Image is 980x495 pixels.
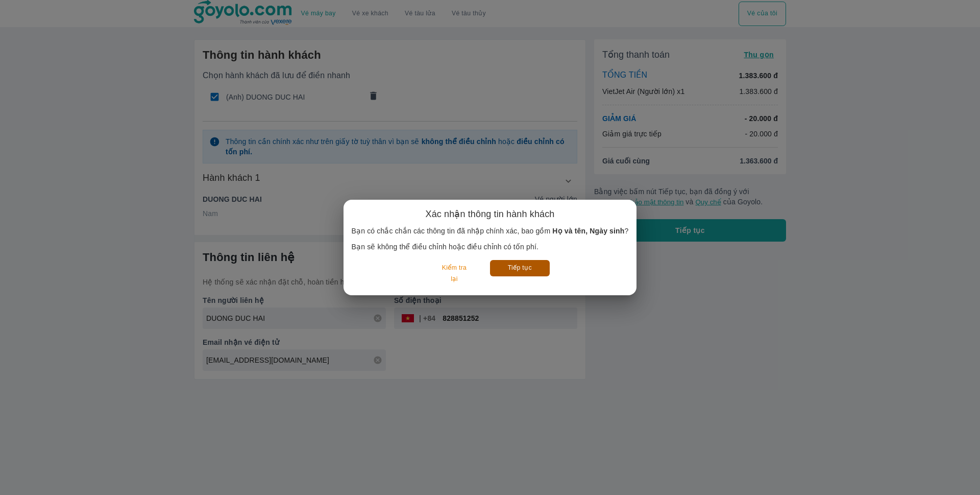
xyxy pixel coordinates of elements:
button: Tiếp tục [490,260,550,276]
button: Kiểm tra lại [430,260,478,287]
p: Bạn có chắc chắn các thông tin đã nhập chính xác, bao gồm ? [352,226,629,236]
b: Họ và tên, Ngày sinh [552,227,624,235]
p: Bạn sẽ không thể điều chỉnh hoặc điều chỉnh có tốn phí. [352,242,629,252]
h6: Xác nhận thông tin hành khách [426,208,555,220]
